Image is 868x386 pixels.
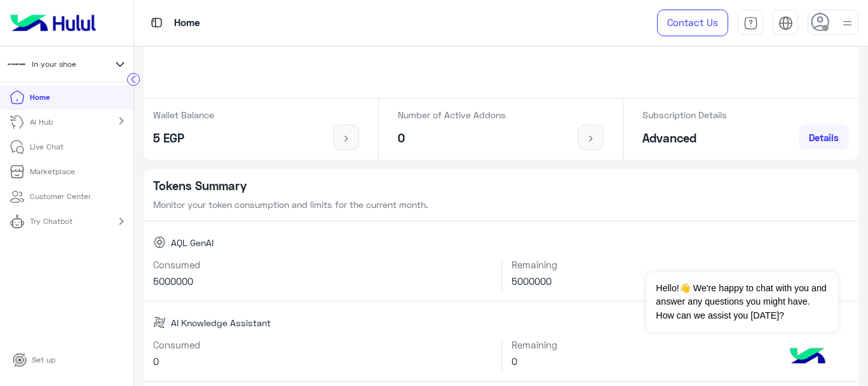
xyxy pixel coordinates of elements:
mat-icon: chevron_right [114,214,129,229]
h5: 0 [398,131,506,146]
img: icon [583,134,599,144]
p: Customer Center [30,191,91,202]
a: tab [738,10,763,36]
h5: Advanced [642,131,727,146]
img: 923305001092802 [6,54,27,74]
img: tab [778,16,793,31]
p: AI Hub [30,116,53,128]
img: profile [839,15,855,31]
span: Details [809,132,839,143]
h6: Remaining [512,339,849,350]
img: tab [743,16,758,31]
span: In your shoe [32,59,76,70]
span: AI Knowledge Assistant [171,316,271,329]
p: Number of Active Addons [398,108,506,121]
h6: 0 [512,355,849,367]
p: Marketplace [30,166,75,177]
mat-icon: chevron_right [114,113,129,128]
p: Subscription Details [642,108,727,121]
img: AQL GenAI [153,236,166,249]
img: AI Knowledge Assistant [153,316,166,329]
p: Home [174,15,200,32]
a: Details [799,125,849,150]
p: Try Chatbot [30,216,72,227]
p: Live Chat [30,141,64,153]
img: tab [149,15,165,31]
p: Wallet Balance [153,108,214,121]
p: Home [30,92,50,103]
h6: Consumed [153,259,491,270]
h6: Consumed [153,339,491,350]
h6: Remaining [512,259,849,270]
p: Set up [32,354,55,366]
img: hulul-logo.png [785,335,830,380]
span: Hello!👋 We're happy to chat with you and answer any questions you might have. How can we assist y... [646,272,837,332]
h5: Tokens Summary [153,179,849,193]
h6: 5000000 [153,275,491,287]
a: Set up [3,348,65,373]
a: Contact Us [657,10,728,36]
p: Monitor your token consumption and limits for the current month. [153,198,849,211]
h6: 0 [153,355,491,367]
img: icon [338,134,354,144]
h6: 5000000 [512,275,849,287]
img: Logo [5,10,101,36]
h5: 5 EGP [153,131,214,146]
span: AQL GenAI [171,236,214,249]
